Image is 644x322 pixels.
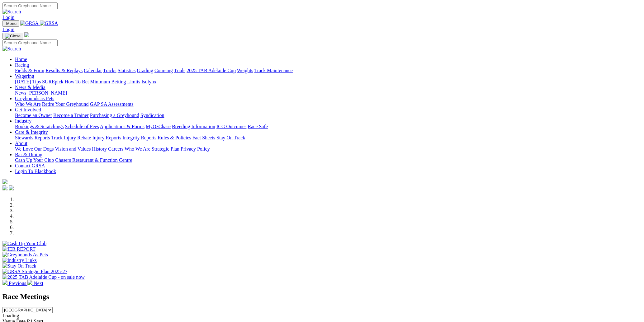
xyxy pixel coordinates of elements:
img: Industry Links [2,258,37,263]
img: facebook.svg [2,185,7,190]
a: Login [2,27,14,32]
a: Bookings & Scratchings [15,124,64,129]
span: Previous [9,281,26,286]
div: Greyhounds as Pets [15,101,642,107]
span: Loading... [2,313,23,318]
a: Track Injury Rebate [51,135,91,140]
a: Privacy Policy [181,146,210,152]
img: Search [2,9,21,15]
a: Schedule of Fees [65,124,99,129]
a: Industry [15,118,31,124]
img: Close [5,34,21,39]
a: How To Bet [65,79,89,84]
a: News [15,90,26,96]
input: Search [2,2,58,9]
a: Stay On Track [216,135,245,140]
a: Applications & Forms [100,124,144,129]
img: GRSA [20,21,39,26]
img: chevron-left-pager-white.svg [2,280,7,285]
a: SUREpick [42,79,63,84]
span: Next [34,281,43,286]
a: History [92,146,107,152]
a: Stewards Reports [15,135,50,140]
a: Vision and Values [55,146,91,152]
a: Breeding Information [172,124,215,129]
div: Bar & Dining [15,157,642,163]
a: Get Involved [15,107,41,112]
a: Integrity Reports [122,135,156,140]
div: About [15,146,642,152]
a: Results & Replays [45,68,83,73]
a: ICG Outcomes [216,124,246,129]
a: Become a Trainer [53,113,89,118]
img: logo-grsa-white.png [2,179,7,184]
a: Home [15,57,27,62]
img: logo-grsa-white.png [24,32,29,37]
a: Next [27,281,43,286]
a: Contact GRSA [15,163,45,168]
a: Isolynx [141,79,156,84]
a: [PERSON_NAME] [27,90,67,96]
a: Minimum Betting Limits [90,79,140,84]
img: GRSA [40,21,58,26]
img: Stay On Track [2,263,36,269]
a: MyOzChase [146,124,171,129]
img: Cash Up Your Club [2,241,46,246]
a: Rules & Policies [158,135,191,140]
a: Previous [2,281,27,286]
a: Track Maintenance [254,68,293,73]
a: Login [2,15,14,20]
img: twitter.svg [9,185,14,190]
a: Race Safe [248,124,268,129]
a: About [15,141,27,146]
button: Toggle navigation [2,20,19,27]
img: GRSA Strategic Plan 2025-27 [2,269,67,274]
div: News & Media [15,90,642,96]
a: Tracks [103,68,116,73]
h2: Race Meetings [2,292,642,301]
a: GAP SA Assessments [90,101,134,107]
a: [DATE] Tips [15,79,41,84]
a: Wagering [15,73,34,79]
div: Wagering [15,79,642,85]
a: Grading [137,68,153,73]
a: Greyhounds as Pets [15,96,54,101]
a: Care & Integrity [15,129,48,135]
img: chevron-right-pager-white.svg [27,280,32,285]
a: Calendar [84,68,102,73]
a: 2025 TAB Adelaide Cup [187,68,236,73]
img: IER REPORT [2,246,36,252]
a: Retire Your Greyhound [42,101,89,107]
a: Purchasing a Greyhound [90,113,139,118]
img: Greyhounds As Pets [2,252,48,258]
a: Fields & Form [15,68,44,73]
img: 2025 TAB Adelaide Cup - on sale now [2,274,85,280]
a: Fact Sheets [192,135,215,140]
a: Strategic Plan [152,146,179,152]
div: Industry [15,124,642,129]
a: Trials [174,68,185,73]
a: Login To Blackbook [15,169,56,174]
a: Careers [108,146,123,152]
a: Bar & Dining [15,152,42,157]
a: Who We Are [125,146,150,152]
a: Racing [15,62,29,68]
button: Toggle navigation [2,33,23,40]
span: Menu [6,21,17,26]
img: Search [2,46,21,52]
a: Statistics [118,68,136,73]
a: Who We Are [15,101,41,107]
a: News & Media [15,85,45,90]
a: Syndication [140,113,164,118]
div: Racing [15,68,642,73]
a: Cash Up Your Club [15,157,54,163]
a: Coursing [154,68,173,73]
a: Weights [237,68,253,73]
input: Search [2,40,58,46]
a: Become an Owner [15,113,52,118]
div: Care & Integrity [15,135,642,141]
a: Injury Reports [92,135,121,140]
a: We Love Our Dogs [15,146,54,152]
a: Chasers Restaurant & Function Centre [55,157,132,163]
div: Get Involved [15,113,642,118]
